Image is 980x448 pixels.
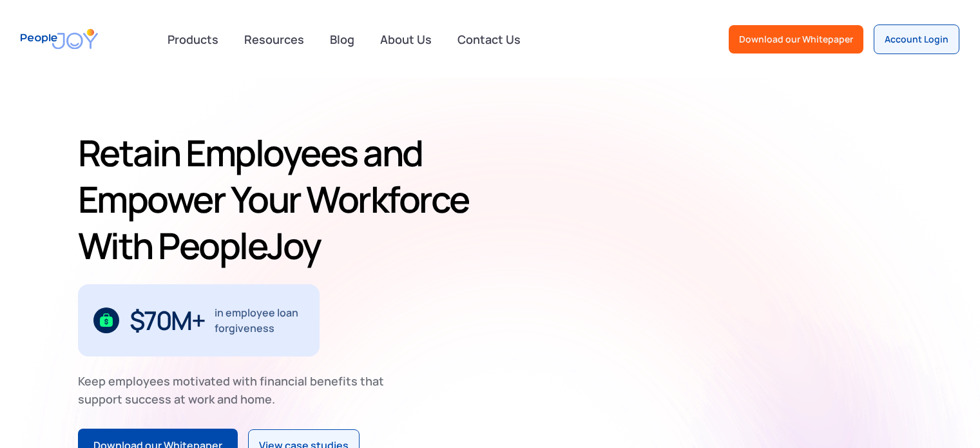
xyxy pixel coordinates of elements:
[236,25,312,54] a: Resources
[874,24,959,54] a: Account Login
[130,310,205,331] div: $70M+
[215,305,304,336] div: in employee loan forgiveness
[78,130,485,269] h1: Retain Employees and Empower Your Workforce With PeopleJoy
[322,25,362,54] a: Blog
[372,25,439,54] a: About Us
[160,26,226,52] div: Products
[78,372,395,408] div: Keep employees motivated with financial benefits that support success at work and home.
[78,284,320,356] div: 1 / 3
[885,33,948,46] div: Account Login
[739,33,853,46] div: Download our Whitepaper
[729,25,863,54] a: Download our Whitepaper
[21,21,98,57] a: home
[450,25,528,54] a: Contact Us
